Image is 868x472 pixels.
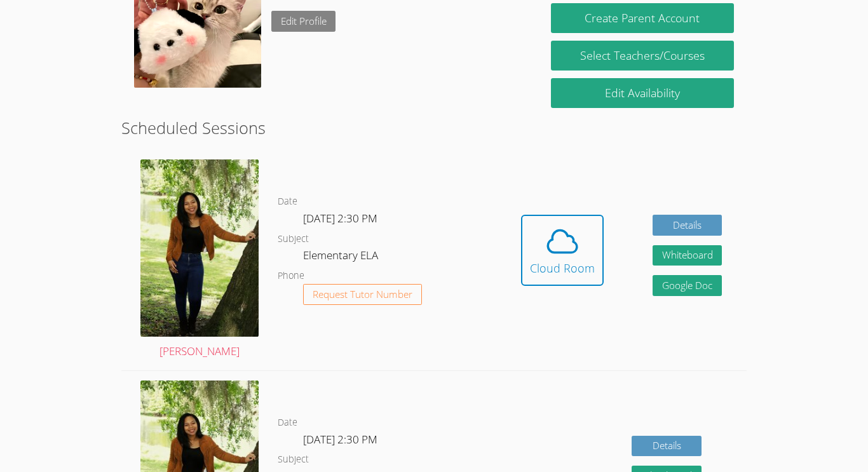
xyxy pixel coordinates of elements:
span: Request Tutor Number [313,290,412,299]
span: [DATE] 2:30 PM [303,211,377,226]
a: Details [653,215,722,236]
a: Details [632,436,702,457]
dt: Subject [278,231,309,247]
dt: Subject [278,452,309,468]
a: Edit Profile [271,11,336,32]
div: Cloud Room [530,259,595,277]
a: Google Doc [653,275,722,296]
a: Select Teachers/Courses [551,41,734,71]
button: Whiteboard [653,245,722,266]
button: Request Tutor Number [303,284,422,305]
button: Cloud Room [521,215,604,286]
dt: Date [278,194,297,210]
dd: Elementary ELA [303,246,381,268]
a: [PERSON_NAME] [140,159,259,361]
span: [DATE] 2:30 PM [303,432,377,447]
h2: Scheduled Sessions [121,116,747,140]
button: Create Parent Account [551,3,734,33]
dt: Phone [278,268,304,284]
dt: Date [278,415,297,431]
a: Edit Availability [551,78,734,108]
img: avatar.png [140,159,259,337]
